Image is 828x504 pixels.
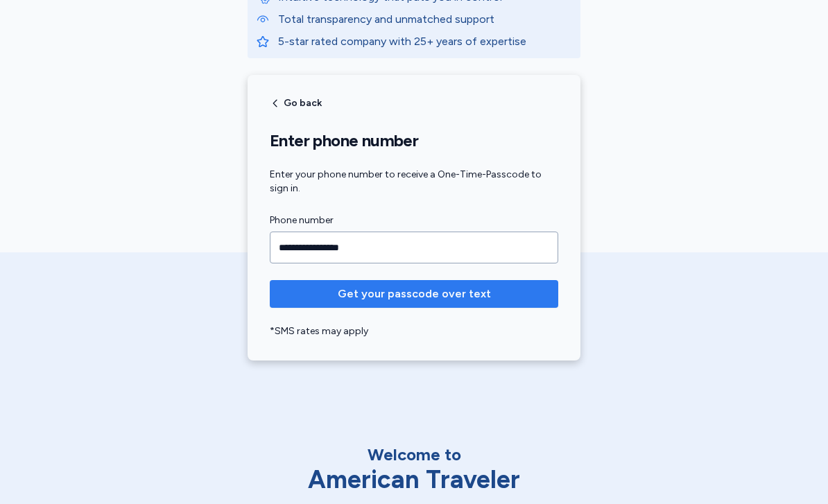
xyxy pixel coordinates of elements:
[284,98,322,108] span: Go back
[270,232,558,263] input: Phone number
[270,324,558,338] div: *SMS rates may apply
[270,280,558,308] button: Get your passcode over text
[270,130,558,151] h1: Enter phone number
[268,444,560,466] div: Welcome to
[270,168,558,195] div: Enter your phone number to receive a One-Time-Passcode to sign in.
[338,286,491,302] span: Get your passcode over text
[278,11,572,28] p: Total transparency and unmatched support
[270,98,322,109] button: Go back
[268,466,560,494] div: American Traveler
[278,33,572,50] p: 5-star rated company with 25+ years of expertise
[270,212,558,229] label: Phone number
